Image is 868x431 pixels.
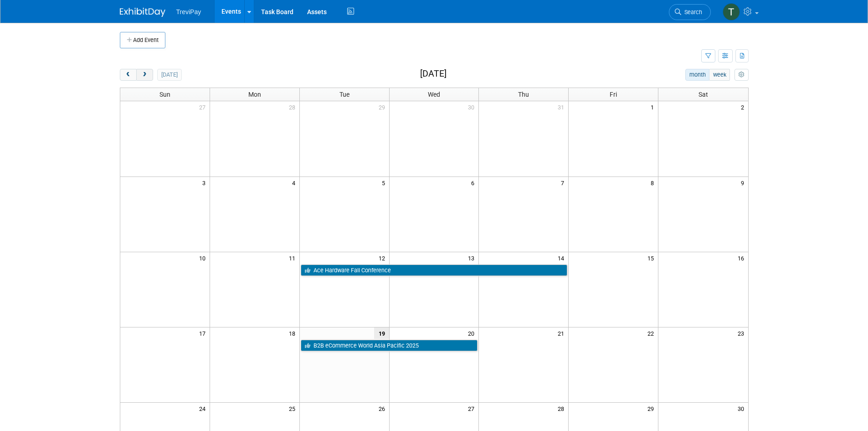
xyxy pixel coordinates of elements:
[288,403,299,414] span: 25
[709,69,730,81] button: week
[374,327,389,339] span: 19
[198,403,210,414] span: 24
[120,69,137,81] button: prev
[467,327,478,339] span: 20
[557,403,568,414] span: 28
[699,91,708,98] span: Sat
[734,69,748,81] button: myCustomButton
[737,252,748,264] span: 16
[198,327,210,339] span: 17
[136,69,153,81] button: next
[647,327,658,339] span: 22
[518,91,529,98] span: Thu
[723,3,740,21] img: Tara DePaepe
[681,9,702,16] span: Search
[467,403,478,414] span: 27
[176,8,201,16] span: TreviPay
[339,91,349,98] span: Tue
[381,177,389,188] span: 5
[420,69,447,79] h2: [DATE]
[650,177,658,188] span: 8
[301,340,478,352] a: B2B eCommerce World Asia Pacific 2025
[740,101,748,113] span: 2
[378,252,389,264] span: 12
[610,91,617,98] span: Fri
[120,32,165,48] button: Add Event
[737,327,748,339] span: 23
[198,101,210,113] span: 27
[685,69,709,81] button: month
[301,265,568,276] a: Ace Hardware Fall Conference
[288,327,299,339] span: 18
[159,91,170,98] span: Sun
[557,101,568,113] span: 31
[157,69,181,81] button: [DATE]
[378,403,389,414] span: 26
[467,101,478,113] span: 30
[428,91,440,98] span: Wed
[737,403,748,414] span: 30
[669,4,711,20] a: Search
[288,101,299,113] span: 28
[739,72,745,78] i: Personalize Calendar
[198,252,210,264] span: 10
[291,177,299,188] span: 4
[647,252,658,264] span: 15
[560,177,568,188] span: 7
[557,327,568,339] span: 21
[201,177,210,188] span: 3
[248,91,261,98] span: Mon
[557,252,568,264] span: 14
[647,403,658,414] span: 29
[120,8,165,17] img: ExhibitDay
[650,101,658,113] span: 1
[740,177,748,188] span: 9
[470,177,478,188] span: 6
[378,101,389,113] span: 29
[288,252,299,264] span: 11
[467,252,478,264] span: 13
